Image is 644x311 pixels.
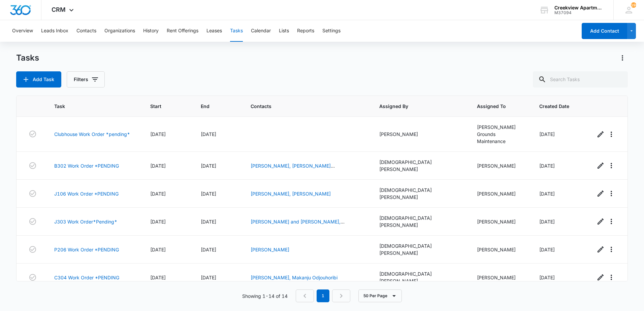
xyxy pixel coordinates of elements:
[539,191,555,197] span: [DATE]
[150,247,166,252] span: [DATE]
[477,190,523,197] div: [PERSON_NAME]
[251,219,345,232] a: [PERSON_NAME] and [PERSON_NAME], [PERSON_NAME]
[16,71,61,88] button: Add Task
[150,103,175,110] span: Start
[54,246,119,253] a: P206 Work Order *PENDING
[150,219,166,224] span: [DATE]
[201,191,216,197] span: [DATE]
[41,20,68,42] button: Leads Inbox
[230,20,243,42] button: Tasks
[54,103,124,110] span: Task
[379,131,461,138] div: [PERSON_NAME]
[533,71,628,88] input: Search Tasks
[12,20,33,42] button: Overview
[297,20,314,42] button: Reports
[539,103,569,110] span: Created Date
[539,275,555,280] span: [DATE]
[539,247,555,252] span: [DATE]
[539,131,555,137] span: [DATE]
[206,20,222,42] button: Leases
[279,20,289,42] button: Lists
[104,20,135,42] button: Organizations
[477,162,523,169] div: [PERSON_NAME]
[539,219,555,224] span: [DATE]
[201,275,216,280] span: [DATE]
[554,10,604,15] div: account id
[201,219,216,224] span: [DATE]
[54,162,119,169] a: B302 Work Order *PENDING
[251,103,353,110] span: Contacts
[477,131,523,145] div: Grounds Maintenance
[143,20,159,42] button: History
[54,218,117,225] a: J303 Work Order*Pending*
[251,163,335,176] a: [PERSON_NAME], [PERSON_NAME] [PERSON_NAME]
[201,163,216,169] span: [DATE]
[477,103,513,110] span: Assigned To
[201,247,216,252] span: [DATE]
[477,246,523,253] div: [PERSON_NAME]
[251,247,289,252] a: [PERSON_NAME]
[631,2,636,8] div: notifications count
[167,20,198,42] button: Rent Offerings
[54,131,130,138] a: Clubhouse Work Order *pending*
[379,242,461,256] div: [DEMOGRAPHIC_DATA][PERSON_NAME]
[617,53,628,63] button: Actions
[379,270,461,284] div: [DEMOGRAPHIC_DATA][PERSON_NAME]
[379,214,461,229] div: [DEMOGRAPHIC_DATA][PERSON_NAME]
[52,6,66,13] span: CRM
[242,292,288,300] p: Showing 1-14 of 14
[54,190,119,197] a: J106 Work Order *PENDING
[317,289,329,302] em: 1
[251,191,331,197] a: [PERSON_NAME], [PERSON_NAME]
[582,23,627,39] button: Add Contact
[251,275,337,280] a: [PERSON_NAME], Makanju Odjouhoribi
[201,103,225,110] span: End
[477,218,523,225] div: [PERSON_NAME]
[379,103,451,110] span: Assigned By
[296,289,350,302] nav: Pagination
[379,159,461,173] div: [DEMOGRAPHIC_DATA][PERSON_NAME]
[76,20,96,42] button: Contacts
[477,274,523,281] div: [PERSON_NAME]
[477,124,523,131] div: [PERSON_NAME]
[539,163,555,169] span: [DATE]
[251,20,271,42] button: Calendar
[54,274,119,281] a: C304 Work Order *PENDING
[201,131,216,137] span: [DATE]
[150,275,166,280] span: [DATE]
[16,53,39,63] h1: Tasks
[150,163,166,169] span: [DATE]
[322,20,341,42] button: Settings
[631,2,636,8] span: 198
[358,289,402,302] button: 50 Per Page
[150,131,166,137] span: [DATE]
[554,5,604,10] div: account name
[150,191,166,197] span: [DATE]
[379,186,461,201] div: [DEMOGRAPHIC_DATA][PERSON_NAME]
[67,71,105,88] button: Filters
